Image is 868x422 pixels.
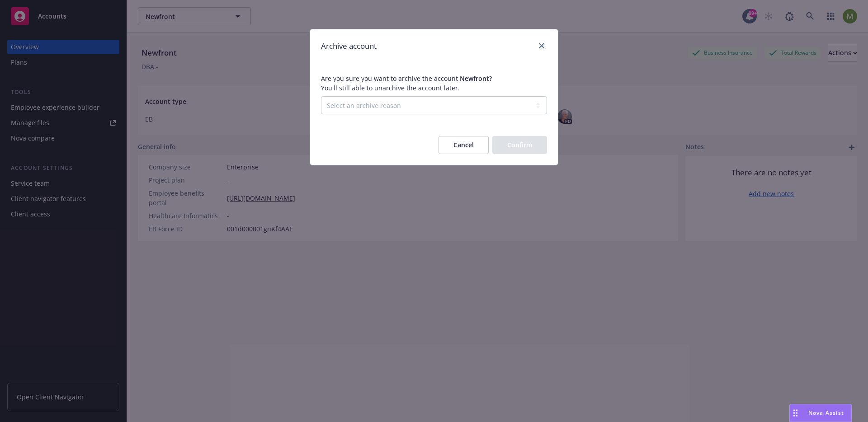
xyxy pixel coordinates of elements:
[439,136,489,154] button: Cancel
[321,40,377,52] h1: Archive account
[536,40,547,51] a: close
[789,404,852,422] button: Nova Assist
[808,409,844,417] span: Nova Assist
[321,83,547,93] span: You'll still able to unarchive the account later.
[321,74,547,93] span: Are you sure you want to archive the account
[790,404,801,422] div: Drag to move
[460,74,492,83] span: Newfront ?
